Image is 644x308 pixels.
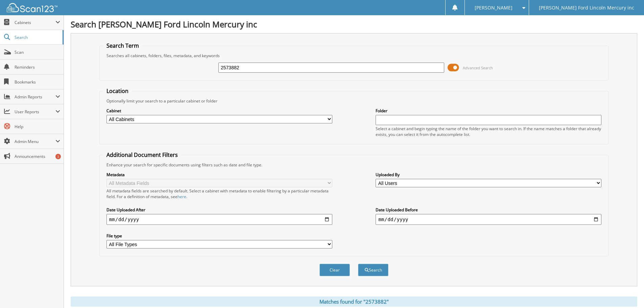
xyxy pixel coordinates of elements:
label: Metadata [106,172,332,177]
label: File type [106,233,332,239]
span: Admin Reports [15,94,55,100]
span: Scan [15,49,60,55]
div: Matches found for "2573882" [71,297,637,307]
span: Admin Menu [15,139,55,144]
span: [PERSON_NAME] [475,6,512,10]
span: User Reports [15,109,55,115]
label: Cabinet [106,108,332,114]
span: [PERSON_NAME] Ford Lincoln Mercury inc [539,6,634,10]
label: Folder [376,108,601,114]
span: Announcements [15,153,60,159]
span: Cabinets [15,20,55,25]
div: Enhance your search for specific documents using filters such as date and file type. [103,162,605,168]
span: Help [15,124,60,129]
button: Clear [319,264,350,276]
input: end [376,214,601,225]
input: start [106,214,332,225]
button: Search [358,264,388,276]
legend: Search Term [103,42,142,49]
span: Reminders [15,64,60,70]
div: All metadata fields are searched by default. Select a cabinet with metadata to enable filtering b... [106,188,332,199]
div: Select a cabinet and begin typing the name of the folder you want to search in. If the name match... [376,126,601,137]
h1: Search [PERSON_NAME] Ford Lincoln Mercury inc [71,19,637,30]
div: Searches all cabinets, folders, files, metadata, and keywords [103,53,605,58]
legend: Location [103,87,132,95]
a: here [177,194,186,199]
div: 3 [55,154,61,159]
span: Search [15,34,59,40]
label: Date Uploaded After [106,207,332,213]
legend: Additional Document Filters [103,151,181,159]
label: Date Uploaded Before [376,207,601,213]
span: Advanced Search [463,65,493,70]
img: scan123-logo-white.svg [7,3,57,12]
label: Uploaded By [376,172,601,177]
div: Optionally limit your search to a particular cabinet or folder [103,98,605,104]
span: Bookmarks [15,79,60,85]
